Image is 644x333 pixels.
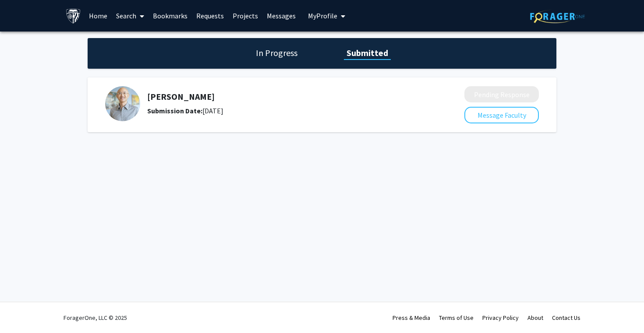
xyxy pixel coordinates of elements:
img: ForagerOne Logo [530,10,585,23]
a: Projects [228,0,262,31]
img: Profile Picture [105,86,140,121]
img: Johns Hopkins University Logo [66,8,81,24]
h1: In Progress [253,47,300,59]
iframe: Chat [7,294,37,326]
a: Message Faculty [464,111,539,119]
a: Bookmarks [149,0,192,31]
a: Messages [262,0,300,31]
div: [DATE] [147,105,418,116]
span: My Profile [308,11,337,20]
h1: Submitted [344,47,391,59]
div: ForagerOne, LLC © 2025 [64,302,127,333]
a: Home [85,0,112,31]
a: About [527,314,543,322]
a: Search [112,0,149,31]
a: Contact Us [552,314,580,322]
b: Submission Date: [147,106,202,115]
button: Message Faculty [464,107,539,123]
a: Terms of Use [439,314,474,322]
a: Privacy Policy [482,314,519,322]
h5: [PERSON_NAME] [147,91,418,102]
a: Press & Media [393,314,430,322]
a: Requests [192,0,228,31]
button: Pending Response [464,86,539,102]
